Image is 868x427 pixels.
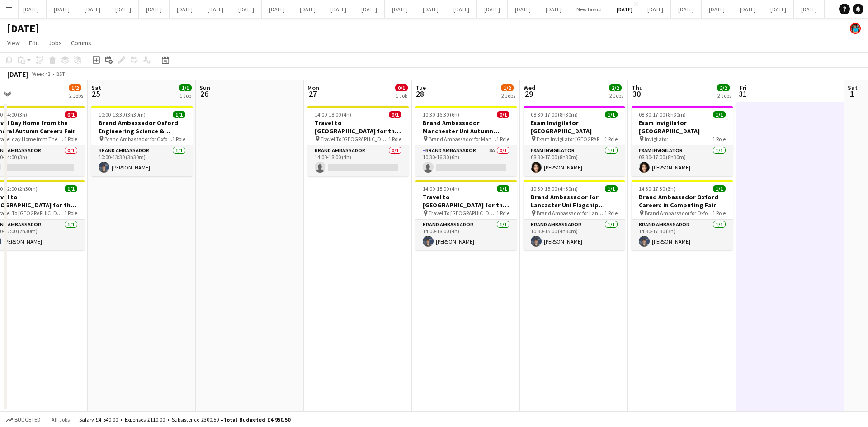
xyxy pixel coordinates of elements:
[537,210,604,216] span: Brand Ambassador for Lancaster Uni Flagship Autumn Careers Fair
[200,0,231,18] button: [DATE]
[609,84,622,91] span: 2/2
[223,416,290,423] span: Total Budgeted £4 950.50
[497,185,509,192] span: 1/1
[179,84,192,91] span: 1/1
[423,185,459,192] span: 14:00-18:00 (4h)
[763,0,794,18] button: [DATE]
[496,210,509,216] span: 1 Role
[415,180,517,250] app-job-card: 14:00-18:00 (4h)1/1Travel to [GEOGRAPHIC_DATA] for the Flagship Autumn Careers fair on [DATE] Tra...
[91,84,101,92] span: Sat
[14,417,41,423] span: Budgeted
[496,136,509,142] span: 1 Role
[415,84,426,92] span: Tue
[198,89,210,99] span: 26
[199,84,210,92] span: Sun
[108,0,139,18] button: [DATE]
[717,92,731,99] div: 2 Jobs
[415,193,517,209] h3: Travel to [GEOGRAPHIC_DATA] for the Flagship Autumn Careers fair on [DATE]
[645,210,712,216] span: Brand Ambassador for Oxford Careers in Computing Fair
[524,145,625,176] app-card-role: Exam Invigilator1/108:30-17:00 (8h30m)[PERSON_NAME]
[99,111,146,118] span: 10:00-13:30 (3h30m)
[139,0,170,18] button: [DATE]
[389,111,401,118] span: 0/1
[292,0,323,18] button: [DATE]
[604,210,618,216] span: 1 Role
[69,84,81,91] span: 1/2
[306,89,319,99] span: 27
[712,136,726,142] span: 1 Role
[423,111,459,118] span: 10:30-16:30 (6h)
[307,119,409,135] h3: Travel to [GEOGRAPHIC_DATA] for the Autumn Careers Fair on [DATE]
[477,0,508,18] button: [DATE]
[531,111,578,118] span: 08:30-17:00 (8h30m)
[104,136,172,142] span: Brand Ambassador for Oxford Engineering Science & Technology fair
[307,145,409,176] app-card-role: Brand Ambassador0/114:00-18:00 (4h)
[172,136,185,142] span: 1 Role
[639,185,675,192] span: 14:30-17:30 (3h)
[508,0,538,18] button: [DATE]
[524,193,625,209] h3: Brand Ambassador for Lancaster Uni Flagship Autumn Careers Fair
[90,89,101,99] span: 25
[47,0,77,18] button: [DATE]
[231,0,262,18] button: [DATE]
[446,0,477,18] button: [DATE]
[605,185,618,192] span: 1/1
[321,136,388,142] span: Travel To [GEOGRAPHIC_DATA] for the Autumn Careers Fair on the [DATE]
[7,22,39,35] h1: [DATE]
[415,145,517,176] app-card-role: Brand Ambassador8A0/110:30-16:30 (6h)
[524,106,625,176] app-job-card: 08:30-17:00 (8h30m)1/1Exam Invigilator [GEOGRAPHIC_DATA] Exam Invigilator [GEOGRAPHIC_DATA]1 Role...
[524,84,535,92] span: Wed
[395,84,408,91] span: 0/1
[645,136,668,142] span: Invigilator
[30,70,52,77] span: Week 43
[429,136,496,142] span: Brand Ambassador for Manchester Uni Autumn Careers Fair
[524,180,625,250] app-job-card: 10:30-15:00 (4h30m)1/1Brand Ambassador for Lancaster Uni Flagship Autumn Careers Fair Brand Ambas...
[429,210,496,216] span: Travel To [GEOGRAPHIC_DATA] for Autumn Careers Fair on [DATE]
[4,37,24,49] a: View
[501,92,515,99] div: 2 Jobs
[50,416,71,423] span: All jobs
[604,136,618,142] span: 1 Role
[79,416,290,423] div: Salary £4 540.00 + Expenses £110.00 + Subsistence £300.50 =
[64,210,77,216] span: 1 Role
[537,136,604,142] span: Exam Invigilator [GEOGRAPHIC_DATA]
[414,89,426,99] span: 28
[713,185,726,192] span: 1/1
[732,0,763,18] button: [DATE]
[25,37,43,49] a: Edit
[632,180,733,250] app-job-card: 14:30-17:30 (3h)1/1Brand Ambassador Oxford Careers in Computing Fair Brand Ambassador for Oxford ...
[632,106,733,176] app-job-card: 08:30-17:00 (8h30m)1/1Exam Invigilator [GEOGRAPHIC_DATA] Invigilator1 RoleExam Invigilator1/108:3...
[415,119,517,135] h3: Brand Ambassador Manchester Uni Autumn Careers Fair
[632,193,733,209] h3: Brand Ambassador Oxford Careers in Computing Fair
[388,136,401,142] span: 1 Role
[91,119,193,135] h3: Brand Ambassador Oxford Engineering Science & Technology fair
[315,111,351,118] span: 14:00-18:00 (4h)
[609,92,623,99] div: 2 Jobs
[415,106,517,176] div: 10:30-16:30 (6h)0/1Brand Ambassador Manchester Uni Autumn Careers Fair Brand Ambassador for Manch...
[632,145,733,176] app-card-role: Exam Invigilator1/108:30-17:00 (8h30m)[PERSON_NAME]
[522,89,535,99] span: 29
[7,70,28,79] div: [DATE]
[538,0,569,18] button: [DATE]
[415,0,446,18] button: [DATE]
[609,0,640,18] button: [DATE]
[29,39,39,47] span: Edit
[65,185,77,192] span: 1/1
[632,119,733,135] h3: Exam Invigilator [GEOGRAPHIC_DATA]
[77,0,108,18] button: [DATE]
[56,70,65,77] div: BST
[69,92,83,99] div: 2 Jobs
[630,89,643,99] span: 30
[16,0,47,18] button: [DATE]
[850,23,861,34] app-user-avatar: Oscar Peck
[5,415,42,425] button: Budgeted
[524,119,625,135] h3: Exam Invigilator [GEOGRAPHIC_DATA]
[671,0,702,18] button: [DATE]
[48,39,62,47] span: Jobs
[91,106,193,176] app-job-card: 10:00-13:30 (3h30m)1/1Brand Ambassador Oxford Engineering Science & Technology fair Brand Ambassa...
[262,0,292,18] button: [DATE]
[497,111,509,118] span: 0/1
